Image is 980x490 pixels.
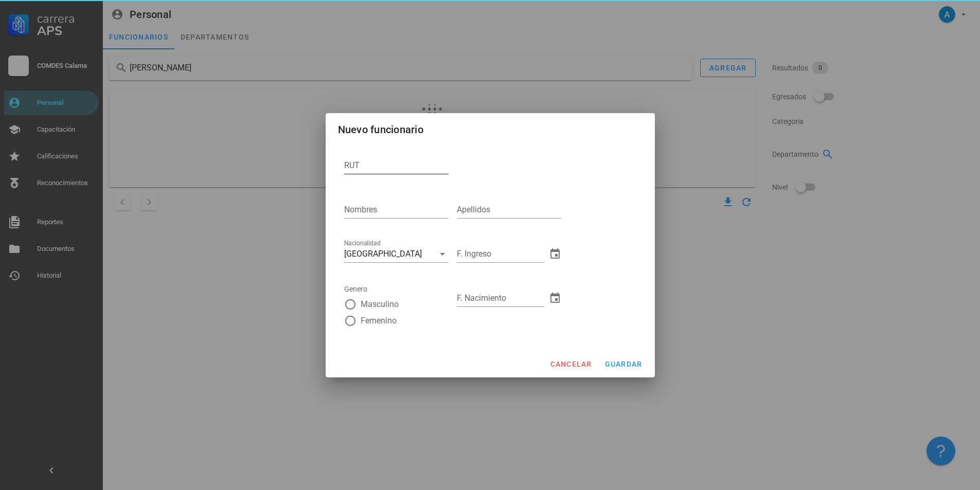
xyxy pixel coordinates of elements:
[549,360,592,368] span: cancelar
[545,355,596,373] button: cancelar
[361,299,449,310] label: Masculino
[338,121,423,138] div: Nuevo funcionario
[361,316,449,326] label: Femenino
[604,360,643,368] span: guardar
[344,240,381,247] label: Nacionalidad
[344,284,449,298] legend: Genero
[600,355,647,373] button: guardar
